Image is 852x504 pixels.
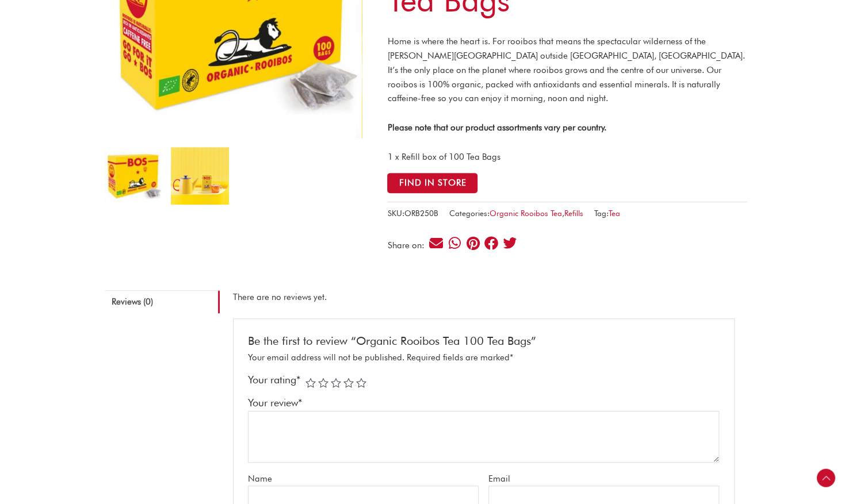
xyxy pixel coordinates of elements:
a: Organic Rooibos Tea [489,209,561,218]
p: Home is where the heart is. For rooibos that means the spectacular wilderness of the [PERSON_NAME... [387,34,747,106]
div: Share on twitter [502,236,518,251]
a: Refills [564,209,583,218]
a: Tea [608,209,620,218]
span: Tag: [594,206,620,221]
img: Organic Rooibos Tea 100 Tea Bags [105,147,162,205]
span: Categories: , [449,206,583,221]
div: Share on pinterest [465,236,481,251]
a: 3 of 5 stars [331,378,341,388]
a: 1 of 5 stars [305,378,316,388]
span: Your email address will not be published. [248,352,404,363]
div: Share on whatsapp [447,236,463,251]
button: Find in Store [387,173,477,193]
div: Share on email [429,236,444,251]
a: 4 of 5 stars [343,378,354,388]
label: Email [488,472,546,486]
a: 5 of 5 stars [356,378,366,388]
div: Share on: [387,241,428,250]
label: Name [248,472,305,486]
span: Required fields are marked [407,352,513,363]
label: Your rating [248,373,305,387]
label: Your review [248,397,307,409]
a: 2 of 5 stars [318,378,328,388]
p: There are no reviews yet. [233,290,735,305]
span: ORB250B [404,209,438,218]
img: hot-tea-2-copy [171,147,228,205]
a: Reviews (0) [105,290,220,313]
p: 1 x Refill box of 100 Tea Bags [387,150,747,164]
div: Share on facebook [484,236,499,251]
span: SKU: [387,206,438,221]
strong: Please note that our product assortments vary per country. [387,122,606,133]
span: Be the first to review “Organic Rooibos Tea 100 Tea Bags” [248,322,536,348]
